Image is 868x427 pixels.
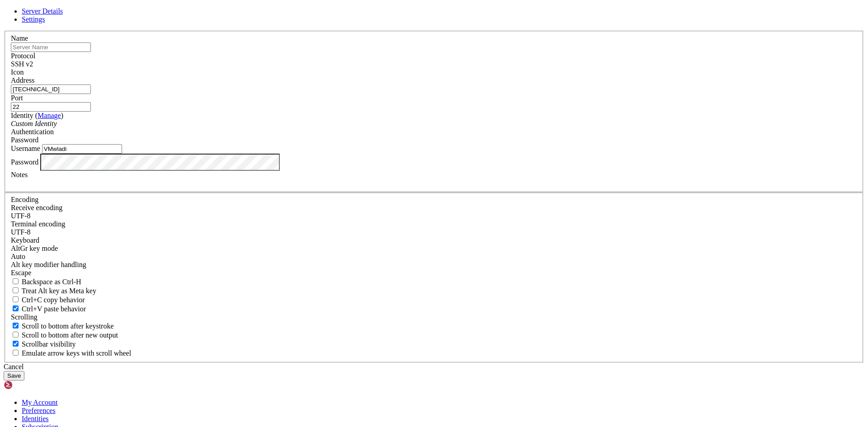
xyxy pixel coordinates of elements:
[13,287,19,293] input: Treat Alt key as Meta key
[11,52,35,60] label: Protocol
[11,253,25,260] span: Auto
[11,145,40,152] label: Username
[4,380,56,389] img: Shellngn
[11,228,31,236] span: UTF-8
[11,322,114,330] label: Whether to scroll to the bottom on any keystroke.
[11,228,857,236] div: UTF-8
[42,144,122,154] input: Login Username
[11,112,63,119] label: Identity
[22,7,63,15] a: Server Details
[13,341,19,347] input: Scrollbar visibility
[13,332,19,338] input: Scroll to bottom after new output
[13,350,19,356] input: Emulate arrow keys with scroll wheel
[11,42,91,52] input: Server Name
[11,261,86,268] label: Controls how the Alt key is handled. Escape: Send an ESC prefix. 8-Bit: Add 128 to the typed char...
[11,212,857,220] div: UTF-8
[11,84,91,94] input: Host Name or IP
[11,253,857,261] div: Auto
[22,407,56,414] a: Preferences
[11,212,31,220] span: UTF-8
[11,120,857,128] div: Custom Identity
[11,236,39,244] label: Keyboard
[11,34,28,42] label: Name
[22,322,114,330] span: Scroll to bottom after keystroke
[4,363,864,371] div: Cancel
[22,287,96,295] span: Treat Alt key as Meta key
[22,349,131,357] span: Emulate arrow keys with scroll wheel
[22,399,58,406] a: My Account
[11,171,28,178] label: Notes
[35,112,63,119] span: ( )
[22,415,49,422] a: Identities
[22,296,85,304] span: Ctrl+C copy behavior
[13,296,19,302] input: Ctrl+C copy behavior
[11,220,65,228] label: The default terminal encoding. ISO-2022 enables character map translations (like graphics maps). ...
[13,278,19,284] input: Backspace as Ctrl-H
[11,296,85,304] label: Ctrl-C copies if true, send ^C to host if false. Ctrl-Shift-C sends ^C to host if true, copies if...
[11,305,86,313] label: Ctrl+V pastes if true, sends ^V to host if false. Ctrl+Shift+V sends ^V to host if true, pastes i...
[11,76,34,84] label: Address
[22,15,45,23] a: Settings
[11,136,38,144] span: Password
[13,305,19,311] input: Ctrl+V paste behavior
[11,128,54,136] label: Authentication
[11,102,91,112] input: Port Number
[11,340,76,348] label: The vertical scrollbar mode.
[11,269,31,277] span: Escape
[22,331,118,339] span: Scroll to bottom after new output
[22,340,76,348] span: Scrollbar visibility
[11,68,24,76] label: Icon
[11,136,857,144] div: Password
[11,204,62,211] label: Set the expected encoding for data received from the host. If the encodings do not match, visual ...
[22,305,86,313] span: Ctrl+V paste behavior
[11,349,131,357] label: When using the alternative screen buffer, and DECCKM (Application Cursor Keys) is active, mouse w...
[11,60,857,68] div: SSH v2
[22,278,81,286] span: Backspace as Ctrl-H
[11,196,38,203] label: Encoding
[4,371,24,380] button: Save
[38,112,61,119] a: Manage
[11,287,96,295] label: Whether the Alt key acts as a Meta key or as a distinct Alt key.
[11,278,81,286] label: If true, the backspace should send BS ('\x08', aka ^H). Otherwise the backspace key should send '...
[13,323,19,328] input: Scroll to bottom after keystroke
[11,60,33,68] span: SSH v2
[11,269,857,277] div: Escape
[11,313,38,321] label: Scrolling
[11,120,57,127] i: Custom Identity
[11,158,38,165] label: Password
[11,94,23,102] label: Port
[11,331,118,339] label: Scroll to bottom after new output.
[11,244,58,252] label: Set the expected encoding for data received from the host. If the encodings do not match, visual ...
